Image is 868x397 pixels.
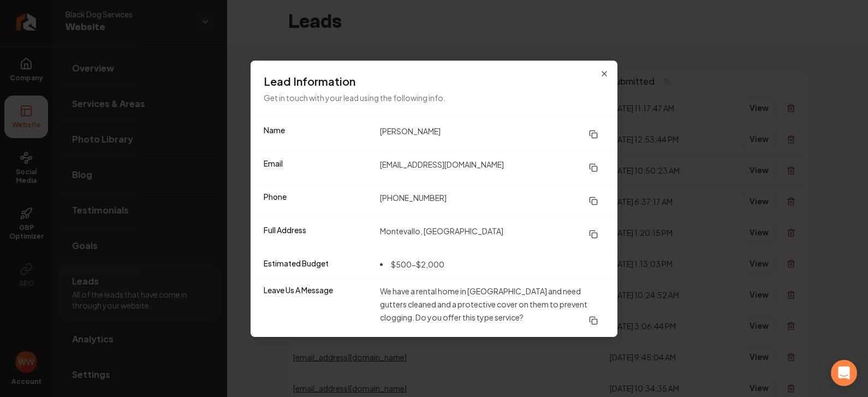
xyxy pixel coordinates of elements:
[264,91,604,104] p: Get in touch with your lead using the following info.
[264,158,371,177] dt: Email
[264,224,371,244] dt: Full Address
[380,191,604,211] dd: [PHONE_NUMBER]
[380,158,604,177] dd: [EMAIL_ADDRESS][DOMAIN_NAME]
[264,258,371,271] dt: Estimated Budget
[380,258,444,271] li: $500-$2,000
[380,125,604,144] dd: [PERSON_NAME]
[380,285,604,330] dd: We have a rental home in [GEOGRAPHIC_DATA] and need gutters cleaned and a protective cover on the...
[264,191,371,211] dt: Phone
[380,224,604,244] dd: Montevallo, [GEOGRAPHIC_DATA]
[264,74,604,89] h3: Lead Information
[264,125,371,144] dt: Name
[264,285,371,330] dt: Leave Us A Message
